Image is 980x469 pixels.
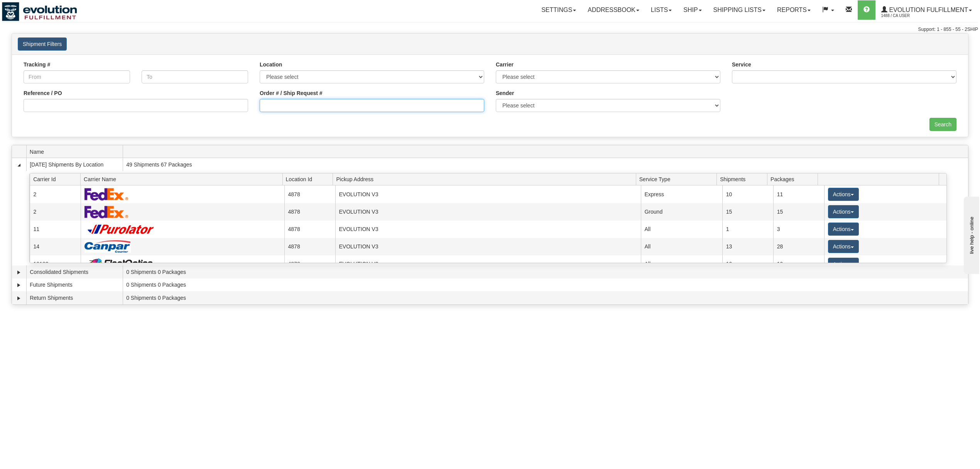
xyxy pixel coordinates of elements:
[84,258,157,270] img: FleetOptics Inc.
[582,0,645,20] a: Addressbook
[335,238,641,255] td: EVOLUTION V3
[773,185,824,203] td: 11
[26,158,123,171] td: [DATE] Shipments By Location
[828,258,859,271] button: Actions
[2,2,77,21] img: logo1488.jpg
[887,7,968,13] span: Evolution Fulfillment
[123,279,968,292] td: 0 Shipments 0 Packages
[260,61,282,68] label: Location
[15,281,23,289] a: Expand
[828,188,859,201] button: Actions
[496,89,514,97] label: Sender
[284,221,335,238] td: 4878
[26,265,123,279] td: Consolidated Shipments
[536,0,582,20] a: Settings
[641,238,722,255] td: All
[30,146,123,158] span: Name
[641,255,722,273] td: All
[639,173,717,185] span: Service Type
[773,238,824,255] td: 28
[24,61,50,68] label: Tracking #
[828,240,859,253] button: Actions
[15,268,23,276] a: Expand
[33,173,80,185] span: Carrier Id
[722,221,773,238] td: 1
[30,185,81,203] td: 2
[84,240,131,253] img: Canpar
[496,61,514,68] label: Carrier
[335,185,641,203] td: EVOLUTION V3
[720,173,767,185] span: Shipments
[260,89,323,97] label: Order # / Ship Request #
[773,255,824,273] td: 10
[732,61,751,68] label: Service
[30,221,81,238] td: 11
[645,0,678,20] a: Lists
[929,118,956,131] input: Search
[641,221,722,238] td: All
[30,255,81,273] td: 10182
[2,26,978,33] div: Support: 1 - 855 - 55 - 2SHIP
[30,238,81,255] td: 14
[828,223,859,236] button: Actions
[15,294,23,302] a: Expand
[708,0,771,20] a: Shipping lists
[336,173,636,185] span: Pickup Address
[84,188,129,201] img: FedEx Express®
[15,161,23,169] a: Collapse
[641,203,722,221] td: Ground
[286,173,333,185] span: Location Id
[24,89,62,97] label: Reference / PO
[678,0,707,20] a: Ship
[875,0,978,20] a: Evolution Fulfillment 1488 / CA User
[123,158,968,171] td: 49 Shipments 67 Packages
[641,185,722,203] td: Express
[18,37,67,51] button: Shipment Filters
[335,255,641,273] td: EVOLUTION V3
[24,70,130,83] input: From
[722,255,773,273] td: 10
[335,221,641,238] td: EVOLUTION V3
[84,173,282,185] span: Carrier Name
[722,185,773,203] td: 10
[284,185,335,203] td: 4878
[26,279,123,292] td: Future Shipments
[84,224,157,234] img: Purolator
[84,206,129,218] img: FedEx Express®
[123,291,968,304] td: 0 Shipments 0 Packages
[881,12,939,20] span: 1488 / CA User
[335,203,641,221] td: EVOLUTION V3
[773,221,824,238] td: 3
[284,238,335,255] td: 4878
[284,255,335,273] td: 4878
[722,238,773,255] td: 13
[26,291,123,304] td: Return Shipments
[828,205,859,218] button: Actions
[123,265,968,279] td: 0 Shipments 0 Packages
[962,195,979,274] iframe: chat widget
[722,203,773,221] td: 15
[6,7,71,12] div: live help - online
[30,203,81,221] td: 2
[284,203,335,221] td: 4878
[773,203,824,221] td: 15
[771,0,816,20] a: Reports
[770,173,818,185] span: Packages
[142,70,248,83] input: To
